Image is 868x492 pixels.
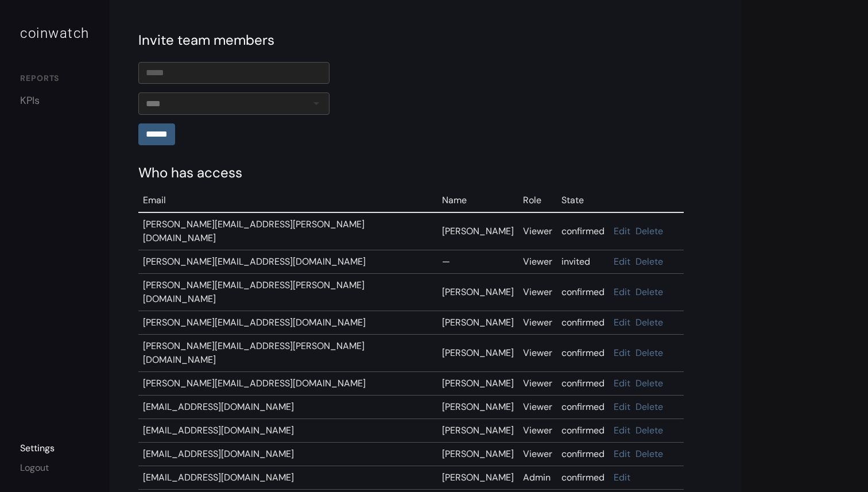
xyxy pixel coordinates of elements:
[557,396,609,419] td: confirmed
[635,347,663,359] a: Delete
[20,23,90,44] div: coinwatch
[523,471,551,483] span: Admin
[635,401,663,413] a: Delete
[614,377,630,389] a: Edit
[138,212,437,250] td: [PERSON_NAME][EMAIL_ADDRESS][PERSON_NAME][DOMAIN_NAME]
[635,377,663,389] a: Delete
[138,335,437,372] td: [PERSON_NAME][EMAIL_ADDRESS][PERSON_NAME][DOMAIN_NAME]
[437,443,518,466] td: [PERSON_NAME]
[138,419,437,443] td: [EMAIL_ADDRESS][DOMAIN_NAME]
[635,255,663,268] a: Delete
[523,377,552,389] span: Viewer
[138,466,437,490] td: [EMAIL_ADDRESS][DOMAIN_NAME]
[557,466,609,490] td: confirmed
[138,311,437,335] td: [PERSON_NAME][EMAIL_ADDRESS][DOMAIN_NAME]
[557,189,609,212] td: State
[614,347,630,359] a: Edit
[614,424,630,436] a: Edit
[20,93,90,109] a: KPIs
[635,286,663,298] a: Delete
[557,419,609,443] td: confirmed
[635,316,663,328] a: Delete
[523,448,552,460] span: Viewer
[614,401,630,413] a: Edit
[437,372,518,396] td: [PERSON_NAME]
[523,225,552,237] span: Viewer
[614,316,630,328] a: Edit
[437,419,518,443] td: [PERSON_NAME]
[523,286,552,298] span: Viewer
[138,189,437,212] td: Email
[518,189,557,212] td: Role
[614,286,630,298] a: Edit
[437,212,518,250] td: [PERSON_NAME]
[138,250,437,274] td: [PERSON_NAME][EMAIL_ADDRESS][DOMAIN_NAME]
[437,335,518,372] td: [PERSON_NAME]
[437,250,518,274] td: —
[138,396,437,419] td: [EMAIL_ADDRESS][DOMAIN_NAME]
[437,396,518,419] td: [PERSON_NAME]
[523,347,552,359] span: Viewer
[557,372,609,396] td: confirmed
[437,466,518,490] td: [PERSON_NAME]
[557,311,609,335] td: confirmed
[557,335,609,372] td: confirmed
[614,448,630,460] a: Edit
[635,225,663,237] a: Delete
[557,274,609,311] td: confirmed
[20,462,49,474] a: Logout
[614,471,630,483] a: Edit
[437,189,518,212] td: Name
[557,443,609,466] td: confirmed
[614,255,630,268] a: Edit
[138,443,437,466] td: [EMAIL_ADDRESS][DOMAIN_NAME]
[523,316,552,328] span: Viewer
[138,274,437,311] td: [PERSON_NAME][EMAIL_ADDRESS][PERSON_NAME][DOMAIN_NAME]
[635,424,663,436] a: Delete
[437,311,518,335] td: [PERSON_NAME]
[523,401,552,413] span: Viewer
[437,274,518,311] td: [PERSON_NAME]
[20,72,90,87] div: REPORTS
[523,424,552,436] span: Viewer
[614,225,630,237] a: Edit
[523,255,552,268] span: Viewer
[138,30,712,51] div: Invite team members
[138,372,437,396] td: [PERSON_NAME][EMAIL_ADDRESS][DOMAIN_NAME]
[138,162,712,183] div: Who has access
[557,250,609,274] td: invited
[635,448,663,460] a: Delete
[557,212,609,250] td: confirmed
